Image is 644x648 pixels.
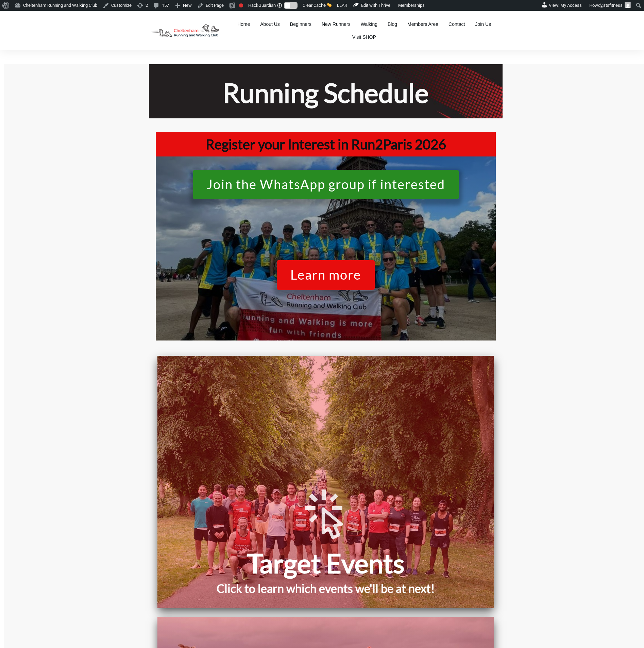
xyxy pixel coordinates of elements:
a: New Runners [322,19,351,29]
span: Learn more [290,268,361,286]
a: Contact [448,19,465,29]
span: Clear Cache [303,3,326,8]
a: Walking [361,19,377,29]
a: About Us [260,19,280,29]
a: Blog [388,19,397,29]
span: Join the WhatsApp group if interested [207,177,445,195]
h1: Running Schedule [156,76,495,110]
h1: Target Events [161,546,491,580]
img: Decathlon [145,19,224,42]
a: Join Us [475,19,491,29]
div: Focus keyphrase not set [239,3,243,7]
a: Learn more [277,260,375,290]
h2: Click to learn which events we'll be at next! [161,580,491,605]
span: stsfitness [603,3,623,8]
h1: Register your Interest in Run2Paris 2026 [159,135,492,153]
a: Visit SHOP [352,32,376,42]
a: Members Area [407,19,438,29]
a: Join the WhatsApp group if interested [193,170,459,199]
img: 🧽 [327,3,332,7]
a: Beginners [290,19,311,29]
a: Home [237,19,250,29]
